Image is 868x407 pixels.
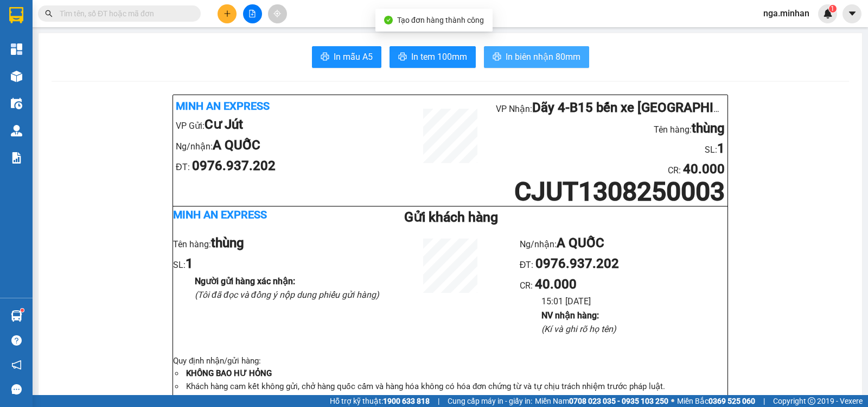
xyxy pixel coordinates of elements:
strong: 0708 023 035 - 0935 103 250 [569,397,668,405]
b: 40.000 [535,277,577,292]
li: Ng/nhận: [520,233,727,254]
span: notification [11,360,22,370]
span: In tem 100mm [411,50,467,64]
button: printerIn biên nhận 80mm [484,46,589,68]
span: Miền Nam [535,395,668,407]
span: | [438,395,439,407]
b: A QUỐC [557,235,604,251]
li: VP Nhận: [496,98,725,118]
b: 0976.937.202 [535,256,619,271]
button: printerIn mẫu A5 [312,46,381,68]
span: Miền Bắc [677,395,755,407]
li: Tên hàng: [173,233,381,254]
b: thùng [692,121,725,136]
b: 1 [186,256,193,271]
ul: CR : [520,233,727,336]
b: A QUỐC [213,137,260,153]
button: file-add [243,4,262,23]
span: In biên nhận 80mm [506,50,580,64]
span: Tạo đơn hàng thành công [397,16,484,24]
button: plus [218,4,237,23]
span: caret-down [847,9,857,18]
button: printerIn tem 100mm [390,46,476,68]
b: Minh An Express [176,99,270,112]
li: 15:01 [DATE] [541,295,727,308]
sup: 1 [21,309,24,312]
img: dashboard-icon [11,43,22,55]
b: Minh An Express [173,208,267,221]
i: (Kí và ghi rõ họ tên) [541,324,616,334]
b: thùng [211,235,244,251]
img: icon-new-feature [823,9,833,18]
b: NV nhận hàng : [541,310,599,321]
sup: 1 [829,5,837,12]
span: message [11,384,22,395]
span: Hỗ trợ kỹ thuật: [330,395,430,407]
span: 1 [831,5,834,12]
span: copyright [808,397,815,405]
strong: 1900 633 818 [383,397,430,405]
img: logo-vxr [9,7,23,23]
li: Hàng gửi quá 07 ngày không đến nhận thì công ty không chịu trách nhiệm khi thất lạc. [184,393,727,406]
strong: 0369 525 060 [709,397,755,405]
span: plus [224,10,231,17]
span: printer [321,52,329,62]
span: In mẫu A5 [334,50,373,64]
strong: KHÔNG BAO HƯ HỎNG [186,368,272,378]
b: 0976.937.202 [192,158,276,173]
img: solution-icon [11,152,22,164]
li: Ng/nhận: [176,135,405,156]
span: search [45,10,53,17]
span: check-circle [384,16,393,24]
b: 1 [717,141,725,156]
span: file-add [248,10,256,17]
span: aim [273,10,281,17]
b: Dãy 4-B15 bến xe [GEOGRAPHIC_DATA] [532,100,765,115]
span: printer [398,52,407,62]
h1: CJUT1308250003 [496,180,725,203]
li: ĐT: [176,156,405,177]
span: nga.minhan [755,7,818,20]
span: ⚪️ [671,399,674,403]
b: 40.000 [683,161,725,177]
i: (Tôi đã đọc và đồng ý nộp dung phiếu gửi hàng) [195,290,379,300]
b: Cư Jút [205,117,243,132]
li: CR : [496,159,725,180]
img: warehouse-icon [11,98,22,109]
li: SL: [173,254,381,274]
span: | [763,395,765,407]
li: ĐT: [520,254,727,274]
li: Khách hàng cam kết không gửi, chở hàng quốc cấm và hàng hóa không có hóa đơn chứng từ và tự chịu ... [184,380,727,393]
button: caret-down [843,4,861,23]
li: Tên hàng: [496,118,725,139]
span: printer [493,52,501,62]
b: Người gửi hàng xác nhận : [195,276,295,286]
img: warehouse-icon [11,71,22,82]
span: question-circle [11,335,22,346]
li: VP Gửi: [176,115,405,135]
img: warehouse-icon [11,310,22,322]
input: Tìm tên, số ĐT hoặc mã đơn [60,8,188,20]
button: aim [268,4,287,23]
img: warehouse-icon [11,125,22,136]
li: SL: [496,139,725,159]
span: Cung cấp máy in - giấy in: [448,395,532,407]
b: Gửi khách hàng [404,209,498,225]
